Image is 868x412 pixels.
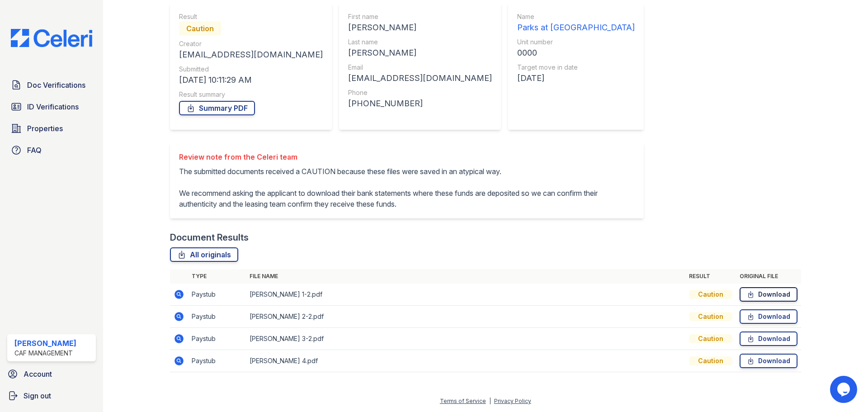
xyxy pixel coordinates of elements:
a: Download [740,287,797,302]
span: Account [24,369,52,379]
div: [DATE] 10:11:29 AM [179,74,323,86]
div: Caution [689,290,732,299]
div: Phone [348,88,492,97]
td: Paystub [188,350,246,372]
div: [EMAIL_ADDRESS][DOMAIN_NAME] [348,72,492,85]
div: Creator [179,39,323,48]
a: Terms of Service [440,398,486,404]
th: Original file [736,269,801,284]
a: Privacy Policy [494,398,531,404]
img: CE_Logo_Blue-a8612792a0a2168367f1c8372b55b34899dd931a85d93a1a3d3e32e68fde9ad4.png [4,29,99,47]
div: Result summary [179,90,323,99]
span: ID Verifications [27,101,79,112]
div: Submitted [179,65,323,74]
a: Name Parks at [GEOGRAPHIC_DATA] [517,12,635,34]
div: [PERSON_NAME] [348,47,492,59]
div: Caution [689,312,732,321]
div: [PERSON_NAME] [14,338,76,349]
div: [DATE] [517,72,635,85]
td: Paystub [188,328,246,350]
div: [PHONE_NUMBER] [348,97,492,110]
div: Email [348,63,492,72]
td: [PERSON_NAME] 4.pdf [246,350,685,372]
td: [PERSON_NAME] 1-2.pdf [246,284,685,306]
div: Target move in date [517,63,635,72]
th: Result [685,269,736,284]
div: Document Results [170,231,249,244]
div: Name [517,12,635,21]
span: Properties [27,123,63,134]
a: Download [740,309,797,324]
a: Account [4,365,99,383]
div: CAF Management [14,349,76,358]
div: [PERSON_NAME] [348,21,492,34]
div: 0000 [517,47,635,59]
span: FAQ [27,145,42,156]
a: Summary PDF [179,101,255,115]
div: Result [179,12,323,21]
iframe: chat widget [830,376,859,403]
div: | [489,398,491,404]
a: All originals [170,247,238,262]
div: Last name [348,38,492,47]
th: Type [188,269,246,284]
a: Download [740,354,797,368]
div: Caution [689,356,732,365]
div: Caution [179,21,221,36]
span: Sign out [24,390,51,401]
div: Unit number [517,38,635,47]
th: File name [246,269,685,284]
td: [PERSON_NAME] 3-2.pdf [246,328,685,350]
div: Parks at [GEOGRAPHIC_DATA] [517,21,635,34]
div: [EMAIL_ADDRESS][DOMAIN_NAME] [179,48,323,61]
a: FAQ [7,141,96,159]
td: Paystub [188,284,246,306]
p: The submitted documents received a CAUTION because these files were saved in an atypical way. We ... [179,166,635,209]
a: Properties [7,119,96,137]
td: [PERSON_NAME] 2-2.pdf [246,306,685,328]
div: Review note from the Celeri team [179,152,635,162]
a: Download [740,331,797,346]
td: Paystub [188,306,246,328]
a: Sign out [4,387,99,405]
div: Caution [689,334,732,343]
a: Doc Verifications [7,76,96,94]
a: ID Verifications [7,98,96,116]
div: First name [348,12,492,21]
span: Doc Verifications [27,80,85,90]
